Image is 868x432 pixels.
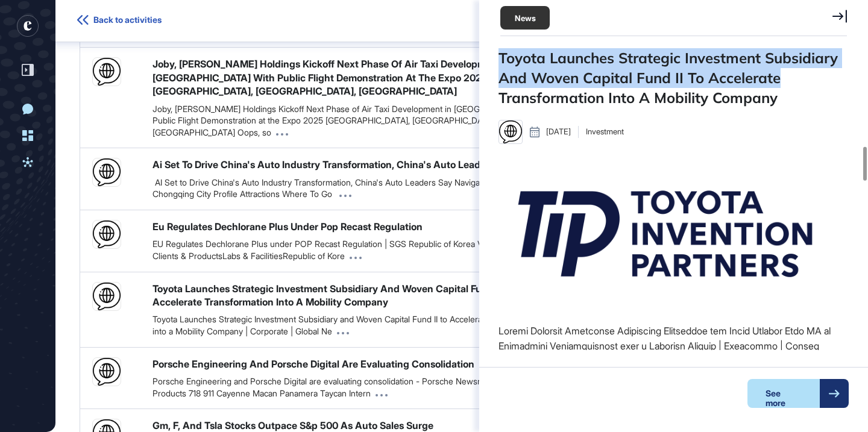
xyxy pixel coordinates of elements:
[153,238,563,261] div: EU Regulates Dechlorane Plus under POP Recast Regulation | SGS Republic of Korea Verify Documents...
[153,282,563,309] div: Toyota Launches Strategic Investment Subsidiary And Woven Capital Fund II To Accelerate Transform...
[77,15,162,27] a: Back to activities
[93,283,121,310] img: placeholder.png
[578,126,624,138] div: Investment
[153,57,563,98] div: Joby, [PERSON_NAME] Holdings Kickoff Next Phase Of Air Taxi Development In [GEOGRAPHIC_DATA] With...
[153,220,423,233] div: Eu Regulates Dechlorane Plus Under Pop Recast Regulation
[499,121,522,143] img: placeholder.png
[93,15,162,25] span: Back to activities
[17,15,39,37] div: entrapeer-logo
[747,379,849,408] a: See more
[153,357,474,371] div: Porsche Engineering And Porsche Digital Are Evaluating Consolidation
[153,158,514,171] div: Ai Set To Drive China's Auto Industry Transformation, China's Auto Leaders Say
[93,358,121,386] img: placeholder.png
[153,375,563,399] div: Porsche Engineering and Porsche Digital are evaluating consolidation - Porsche Newsroom Products ...
[93,158,121,186] img: placeholder.png
[498,158,832,309] img: 20250930_01_ogp.png
[93,221,121,248] img: placeholder.png
[153,177,563,200] div: AI Set to Drive China's Auto Industry Transformation, China's Auto Leaders Say Navigate HOME TOUR...
[93,58,121,86] img: placeholder.png
[530,126,571,138] div: [DATE]
[500,6,550,30] div: News
[153,313,563,337] div: Toyota Launches Strategic Investment Subsidiary and Woven Capital Fund II to Accelerate Transform...
[153,419,433,432] div: Gm, F, And Tsla Stocks Outpace S&p 500 As Auto Sales Surge
[747,379,820,408] div: See more
[498,48,849,108] div: Toyota Launches Strategic Investment Subsidiary And Woven Capital Fund II To Accelerate Transform...
[153,103,563,139] div: Joby, [PERSON_NAME] Holdings Kickoff Next Phase of Air Taxi Development in [GEOGRAPHIC_DATA] with...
